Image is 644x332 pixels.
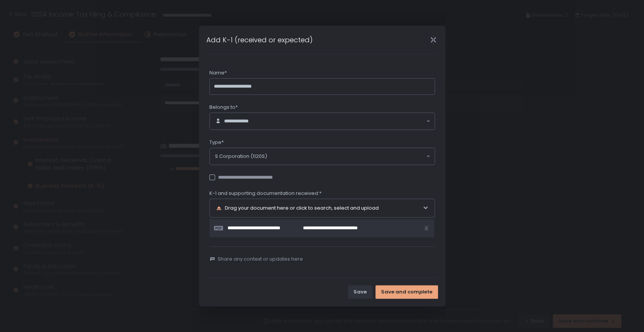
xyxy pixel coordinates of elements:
input: Search for option [258,117,426,125]
div: Search for option [210,113,435,130]
h1: Add K-1 (received or expected) [206,35,313,45]
div: Search for option [210,148,435,165]
span: K-1 and supporting documentation received:* [209,190,321,197]
span: Share any context or updates here [218,256,303,263]
span: Type* [209,139,224,146]
div: Save [354,289,367,295]
span: Belongs to* [209,104,238,111]
span: Name* [209,69,227,76]
button: Save [348,285,372,299]
div: Save and complete [381,289,432,295]
span: S Corporation (1120S) [215,153,267,160]
input: Search for option [267,153,426,160]
button: Save and complete [375,285,438,299]
div: Close [421,36,446,44]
